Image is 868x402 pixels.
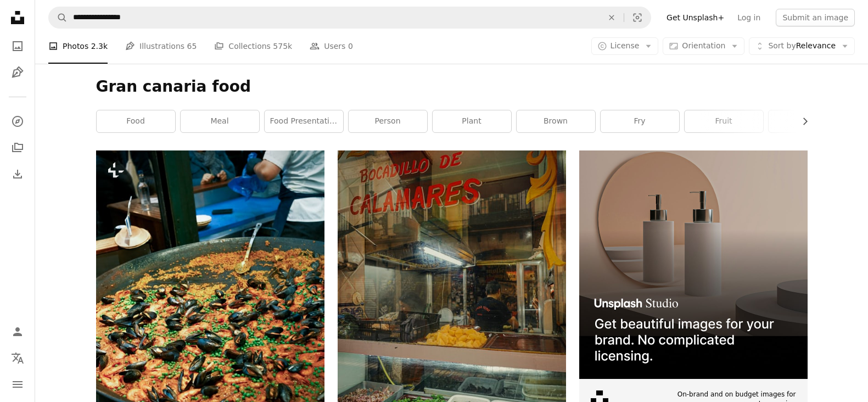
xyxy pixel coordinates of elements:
a: Photos [7,35,29,57]
a: Collections [7,137,29,159]
span: Orientation [682,41,725,50]
button: Clear [600,7,624,28]
a: Illustrations 65 [125,29,197,64]
button: Visual search [624,7,651,28]
button: Sort byRelevance [749,37,855,55]
button: Orientation [663,37,744,55]
a: Home — Unsplash [7,7,29,31]
button: License [591,37,659,55]
span: 0 [348,40,353,52]
a: fruit [685,110,763,132]
a: Collections 575k [214,29,292,64]
button: Language [7,347,29,369]
a: person [349,110,427,132]
a: Log in [731,9,767,26]
form: Find visuals sitewide [48,7,651,29]
a: plant [433,110,511,132]
a: meal [181,110,259,132]
a: food presentation [265,110,343,132]
button: Search Unsplash [49,7,68,28]
img: file-1715714113747-b8b0561c490eimage [579,150,808,379]
span: Relevance [768,41,836,52]
span: 65 [187,40,197,52]
a: Get Unsplash+ [660,9,731,26]
span: License [611,41,640,50]
a: plate [769,110,847,132]
a: Download History [7,163,29,185]
button: scroll list to the right [795,110,808,132]
a: brown [517,110,595,132]
span: 575k [273,40,292,52]
a: A large pan filled with lots of food on top of a table [96,316,324,326]
a: Users 0 [310,29,353,64]
span: Sort by [768,41,796,50]
button: Menu [7,373,29,395]
h1: Gran canaria food [96,77,808,97]
a: Log in / Sign up [7,321,29,343]
a: assorted cooked foods [338,288,566,298]
a: fry [601,110,679,132]
a: Explore [7,110,29,132]
a: Illustrations [7,62,29,83]
a: food [97,110,175,132]
button: Submit an image [776,9,855,26]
